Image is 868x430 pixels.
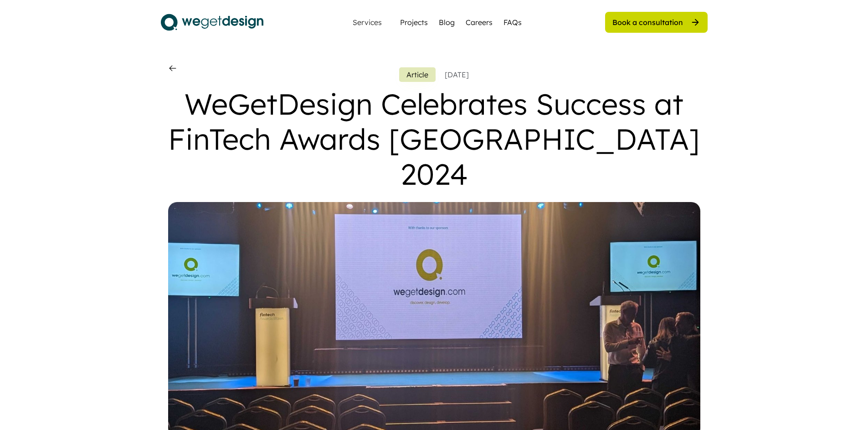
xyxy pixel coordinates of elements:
[503,17,522,28] a: FAQs
[168,86,700,191] div: WeGetDesign Celebrates Success at FinTech Awards [GEOGRAPHIC_DATA] 2024
[439,17,455,28] a: Blog
[400,17,428,28] a: Projects
[445,69,469,80] div: [DATE]
[466,17,493,28] a: Careers
[349,19,385,26] div: Services
[399,67,436,82] button: Article
[161,11,263,34] img: logo.svg
[612,17,683,27] div: Book a consultation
